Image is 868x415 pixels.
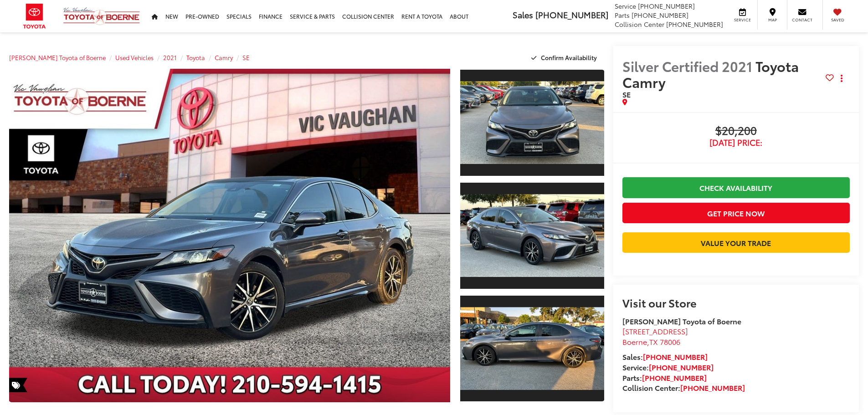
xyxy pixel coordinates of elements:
span: Saved [827,17,847,23]
a: Expand Photo 3 [460,295,604,403]
strong: Sales: [622,351,708,362]
span: Contact [792,17,812,23]
span: Parts [615,10,630,20]
span: [PHONE_NUMBER] [638,1,695,10]
span: Boerne [622,336,647,347]
span: SE [622,89,631,99]
a: Check Availability [622,177,850,198]
span: Service [615,1,636,10]
strong: Collision Center: [622,382,745,393]
span: Map [762,17,782,23]
a: [PHONE_NUMBER] [680,382,745,393]
a: 2021 [163,53,177,61]
span: TX [649,336,658,347]
span: dropdown dots [841,75,842,82]
button: Confirm Availability [526,50,604,66]
a: [PHONE_NUMBER] [643,351,708,362]
a: Value Your Trade [622,232,850,253]
span: $20,200 [622,124,850,138]
strong: [PERSON_NAME] Toyota of Boerne [622,316,741,326]
button: Actions [834,71,850,87]
a: [PHONE_NUMBER] [642,372,707,383]
span: Sales [513,9,533,20]
a: [STREET_ADDRESS] Boerne,TX 78006 [622,326,688,347]
span: [PHONE_NUMBER] [535,9,608,20]
span: 78006 [660,336,680,347]
a: Used Vehicles [115,53,154,61]
strong: Parts: [622,372,707,383]
span: [PHONE_NUMBER] [632,10,688,20]
img: 2021 Toyota Camry SE [458,307,605,389]
span: Toyota Camry [622,56,799,92]
h2: Visit our Store [622,297,850,308]
span: Special [9,378,27,392]
a: Camry [215,53,233,61]
strong: Service: [622,362,714,372]
span: [PHONE_NUMBER] [666,20,723,29]
span: [DATE] Price: [622,138,850,147]
span: [STREET_ADDRESS] [622,326,688,336]
span: Confirm Availability [541,53,597,61]
a: SE [242,53,250,61]
button: Get Price Now [622,203,850,223]
img: 2021 Toyota Camry SE [5,67,454,404]
a: Expand Photo 2 [460,182,604,290]
span: 2021 [722,56,752,76]
a: Expand Photo 1 [460,69,604,177]
a: Expand Photo 0 [9,69,450,402]
span: , [622,336,680,347]
img: Vic Vaughan Toyota of Boerne [63,7,140,26]
span: Collision Center [615,20,664,29]
a: Toyota [186,53,205,61]
span: Silver Certified [622,56,719,76]
img: 2021 Toyota Camry SE [458,195,605,277]
a: [PHONE_NUMBER] [649,362,714,372]
span: Service [732,17,753,23]
img: 2021 Toyota Camry SE [458,82,605,164]
a: [PERSON_NAME] Toyota of Boerne [9,53,106,61]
